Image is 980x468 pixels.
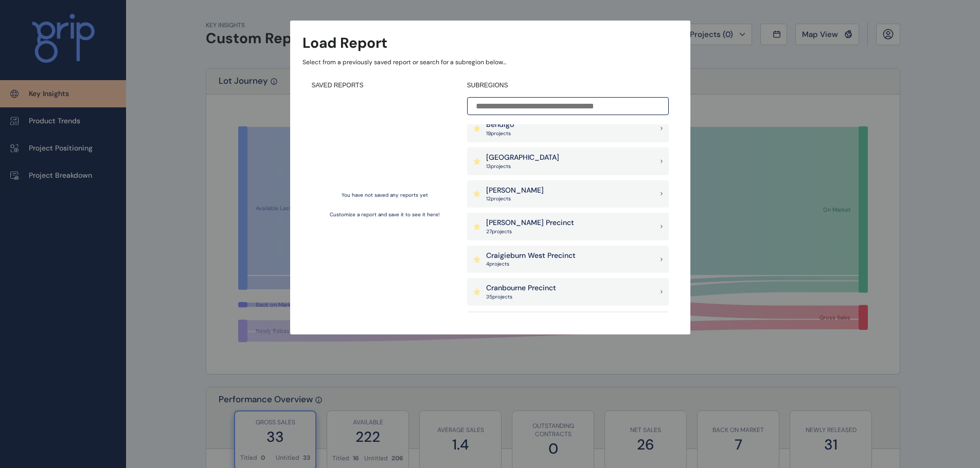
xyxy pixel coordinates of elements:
h3: Load Report [302,33,387,53]
p: Select from a previously saved report or search for a subregion below... [302,58,678,67]
p: 12 project s [486,195,544,202]
p: You have not saved any reports yet [342,192,428,199]
p: Cranbourne Precinct [486,283,556,293]
h4: SAVED REPORTS [312,81,458,90]
p: 35 project s [486,293,556,301]
h4: SUBREGIONS [467,81,669,90]
p: [PERSON_NAME] Precinct [486,218,574,228]
p: Bendigo [486,120,514,130]
p: [PERSON_NAME] [486,185,544,196]
p: 27 project s [486,228,574,235]
p: Craigieburn West Precinct [486,251,576,261]
p: 4 project s [486,260,576,268]
p: Customize a report and save it to see it here! [330,211,440,218]
p: 13 project s [486,163,559,170]
p: 19 project s [486,130,514,137]
p: [GEOGRAPHIC_DATA] [486,153,559,163]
